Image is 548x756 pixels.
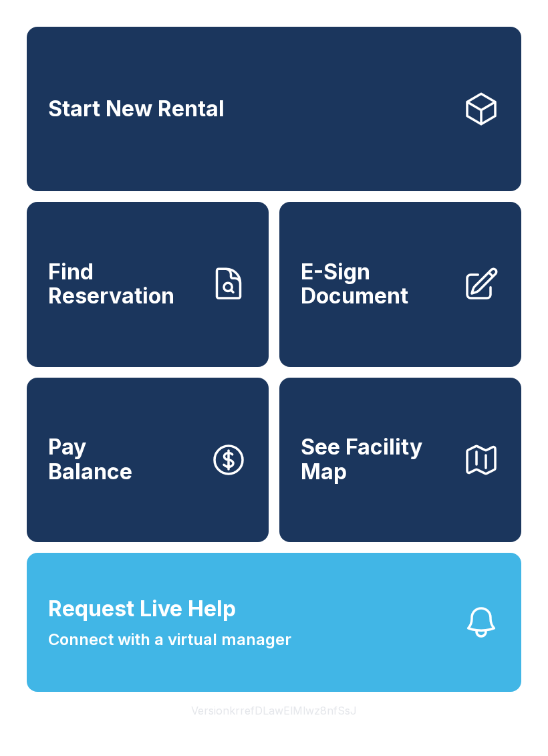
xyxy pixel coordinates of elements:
span: Request Live Help [48,593,236,625]
button: PayBalance [27,378,269,542]
a: Find Reservation [27,202,269,366]
a: E-Sign Document [279,202,521,366]
button: Request Live HelpConnect with a virtual manager [27,553,521,692]
a: Start New Rental [27,27,521,191]
span: Connect with a virtual manager [48,628,291,652]
span: See Facility Map [301,435,452,484]
span: E-Sign Document [301,260,452,309]
button: VersionkrrefDLawElMlwz8nfSsJ [180,692,368,729]
span: Start New Rental [48,97,225,122]
span: Find Reservation [48,260,199,309]
button: See Facility Map [279,378,521,542]
span: Pay Balance [48,435,132,484]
